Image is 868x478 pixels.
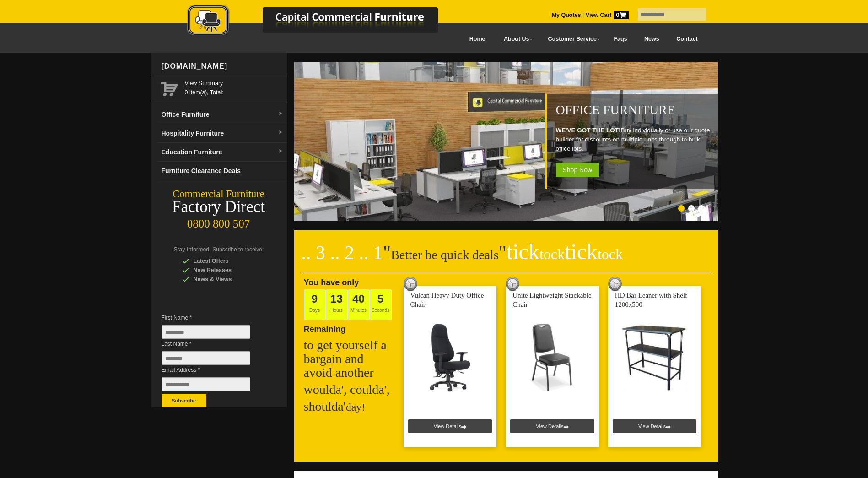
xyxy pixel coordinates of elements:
[162,5,482,38] img: Capital Commercial Furniture Logo
[586,12,629,18] strong: View Cart
[507,239,623,264] span: tick tick
[158,143,287,162] a: Education Furnituredropdown
[608,277,622,291] img: tick tock deal clock
[506,277,519,291] img: tick tock deal clock
[383,242,391,263] span: "
[162,339,264,348] span: Last Name *
[348,289,370,320] span: Minutes
[158,53,287,80] div: [DOMAIN_NAME]
[304,321,346,334] span: Remaining
[538,29,605,49] a: Customer Service
[162,394,206,407] button: Subscribe
[162,313,264,322] span: First Name *
[494,29,538,49] a: About Us
[326,289,348,320] span: Hours
[304,278,359,287] span: You have only
[294,62,720,221] img: Office Furniture
[678,205,685,212] li: Page dot 1
[377,293,383,305] span: 5
[556,103,713,117] h1: Office Furniture
[636,29,668,49] a: News
[352,293,365,305] span: 40
[182,256,269,266] div: Latest Offers
[158,124,287,143] a: Hospitality Furnituredropdown
[556,126,713,153] p: Buy individually or use our quote builder for discounts on multiple units through to bulk office ...
[182,266,269,275] div: New Releases
[162,377,250,391] input: Email Address *
[151,213,287,230] div: 0800 800 507
[404,277,417,291] img: tick tock deal clock
[278,149,283,154] img: dropdown
[556,127,621,134] strong: WE'VE GOT THE LOT!
[294,216,720,223] a: Office Furniture WE'VE GOT THE LOT!Buy individually or use our quote builder for discounts on mul...
[278,111,283,117] img: dropdown
[174,246,210,253] span: Stay Informed
[312,293,318,305] span: 9
[302,245,711,272] h2: Better be quick deals
[278,130,283,136] img: dropdown
[162,351,250,365] input: Last Name *
[162,325,250,339] input: First Name *
[185,79,283,88] a: View Summary
[302,242,383,263] span: .. 3 .. 2 .. 1
[614,11,629,19] span: 0
[158,162,287,180] a: Furniture Clearance Deals
[668,29,706,49] a: Contact
[346,401,366,413] span: day!
[370,289,392,320] span: Seconds
[598,246,623,262] span: tock
[158,105,287,124] a: Office Furnituredropdown
[151,201,287,213] div: Factory Direct
[330,293,343,305] span: 13
[182,275,269,284] div: News & Views
[212,246,264,253] span: Subscribe to receive:
[162,5,482,41] a: Capital Commercial Furniture Logo
[304,383,395,397] h2: woulda', coulda',
[539,246,565,262] span: tock
[556,163,599,177] span: Shop Now
[162,365,264,375] span: Email Address *
[304,289,326,320] span: Days
[688,205,695,212] li: Page dot 2
[304,338,395,380] h2: to get yourself a bargain and avoid another
[499,242,623,263] span: "
[304,400,395,414] h2: shoulda'
[584,12,628,18] a: View Cart0
[698,205,705,212] li: Page dot 3
[605,29,636,49] a: Faqs
[552,12,581,18] a: My Quotes
[185,79,283,96] span: 0 item(s), Total:
[151,188,287,201] div: Commercial Furniture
